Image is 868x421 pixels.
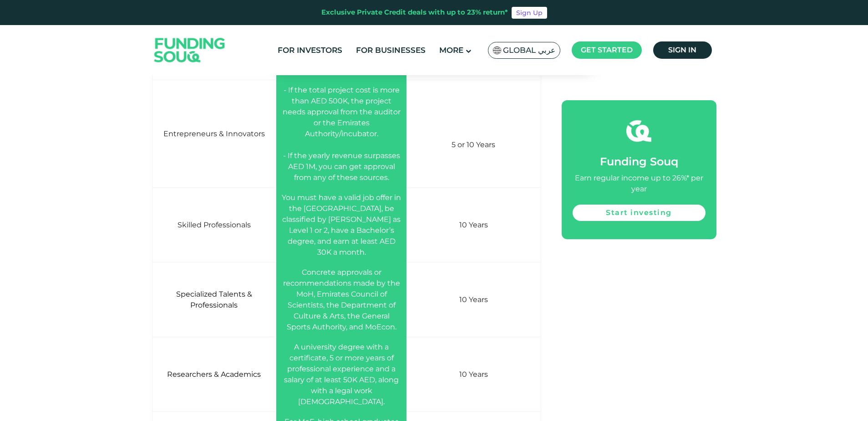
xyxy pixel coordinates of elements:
span: Skilled Professionals [178,221,251,229]
span: Global عربي [503,45,555,56]
span: Get started [581,46,633,54]
a: Sign Up [512,7,547,19]
span: - If the total project cost is more than AED 500K, the project needs approval from the auditor or... [283,86,401,182]
span: Specialized Talents & Professionals [176,290,252,309]
span: 10 Years [459,295,488,304]
div: Earn regular income up to 26%* per year [573,173,706,195]
span: 10 Years [459,221,488,229]
div: Exclusive Private Credit deals with up to 23% return* [321,7,508,18]
a: Sign in [653,41,712,59]
span: A university degree with a certificate, 5 or more years of professional experience and a salary o... [284,343,399,406]
span: Concrete approvals or recommendations made by the MoH, Emirates Council of Scientists, the Depart... [283,268,400,331]
span: More [439,46,463,55]
span: You must have a valid job offer in the [GEOGRAPHIC_DATA], be classified by [PERSON_NAME] as Level... [282,193,401,257]
span: Sign in [668,46,696,54]
span: Funding Souq [600,155,678,168]
img: Logo [145,27,234,73]
img: SA Flag [493,46,501,54]
span: Researchers & Academics [167,370,261,379]
span: 5 or 10 Years [452,140,495,149]
a: For Businesses [354,43,428,58]
img: fsicon [626,118,651,144]
a: For Investors [275,43,345,58]
span: 10 Years [459,370,488,379]
span: Entrepreneurs & Innovators [163,129,265,138]
a: Start investing [573,205,706,221]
